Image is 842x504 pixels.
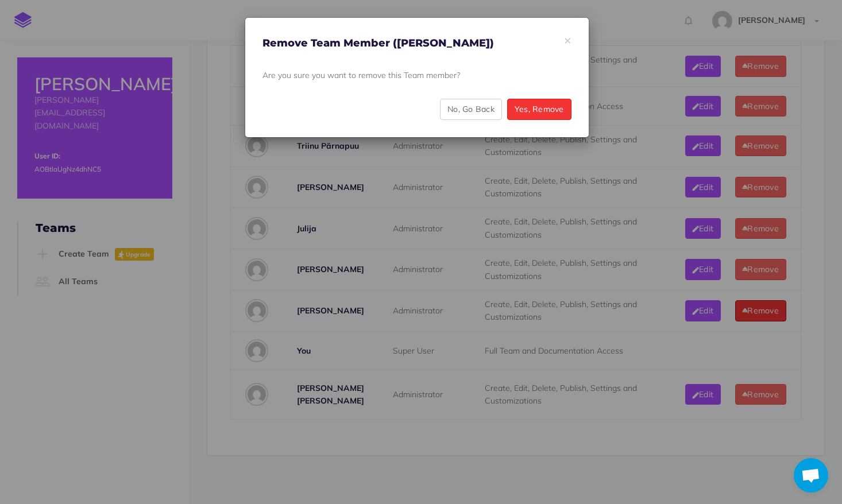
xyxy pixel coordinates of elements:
[564,34,571,46] button: ×
[507,99,571,119] button: Yes, Remove
[794,458,828,493] a: Avatud vestlus
[440,99,502,119] button: No, Go Back
[262,35,571,52] h4: Remove Team Member ([PERSON_NAME])
[245,52,589,99] div: Are you sure you want to remove this Team member?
